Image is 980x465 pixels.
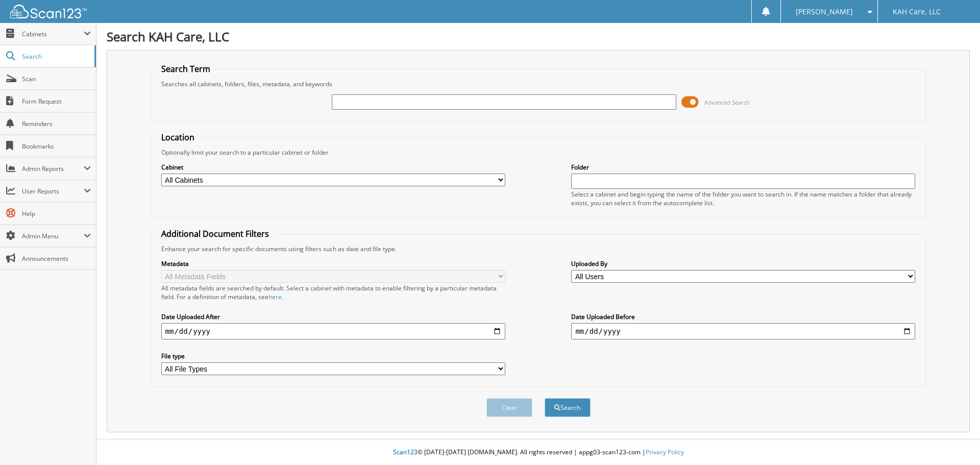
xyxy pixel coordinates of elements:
[486,398,532,417] button: Clear
[646,448,684,456] a: Privacy Policy
[10,5,87,18] img: scan123-logo-white.svg
[161,163,505,172] label: Cabinet
[571,259,915,268] label: Uploaded By
[161,259,505,268] label: Metadata
[22,119,91,128] span: Reminders
[704,99,750,106] span: Advanced Search
[156,148,921,157] div: Optionally limit your search to a particular cabinet or folder
[161,284,505,301] div: All metadata fields are searched by default. Select a cabinet with metadata to enable filtering b...
[156,132,200,143] legend: Location
[22,254,91,263] span: Announcements
[156,228,274,239] legend: Additional Document Filters
[22,209,91,218] span: Help
[96,440,980,465] div: © [DATE]-[DATE] [DOMAIN_NAME]. All rights reserved | appg03-scan123-com |
[107,28,970,45] h1: Search KAH Care, LLC
[571,163,915,172] label: Folder
[161,323,505,339] input: start
[796,9,853,15] span: [PERSON_NAME]
[156,244,921,253] div: Enhance your search for specific documents using filters such as date and file type.
[22,164,84,173] span: Admin Reports
[545,398,591,417] button: Search
[571,190,915,207] div: Select a cabinet and begin typing the name of the folder you want to search in. If the name match...
[22,232,84,240] span: Admin Menu
[22,52,89,61] span: Search
[161,352,505,360] label: File type
[22,97,91,106] span: Form Request
[156,63,215,75] legend: Search Term
[268,292,282,301] a: here
[22,187,84,195] span: User Reports
[161,312,505,321] label: Date Uploaded After
[893,9,941,15] span: KAH Care, LLC
[571,323,915,339] input: end
[156,80,921,88] div: Searches all cabinets, folders, files, metadata, and keywords
[22,75,91,83] span: Scan
[22,142,91,151] span: Bookmarks
[393,448,418,456] span: Scan123
[571,312,915,321] label: Date Uploaded Before
[22,30,84,38] span: Cabinets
